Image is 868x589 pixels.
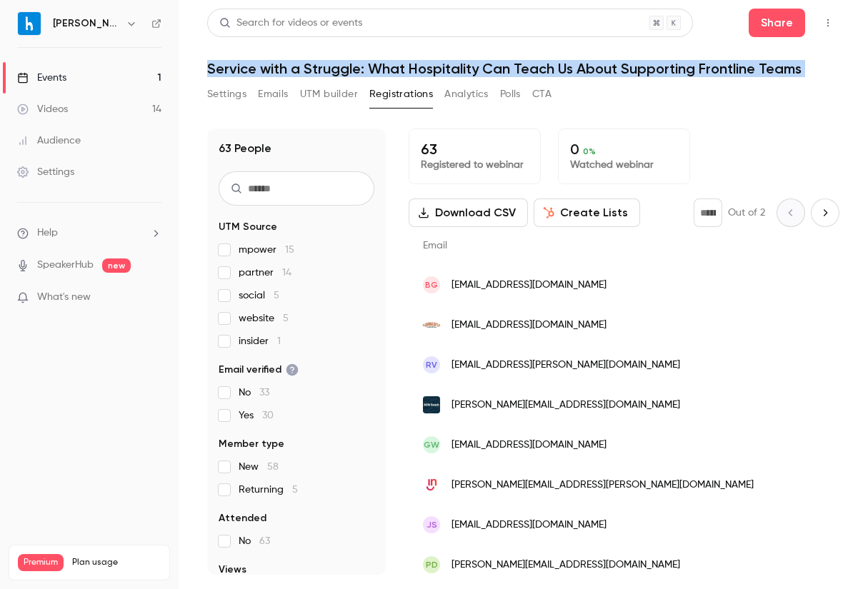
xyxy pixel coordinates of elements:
p: Watched webinar [570,158,678,172]
button: Analytics [444,83,489,106]
span: RV [426,358,437,371]
p: 0 [570,141,678,158]
div: Search for videos or events [219,16,362,31]
span: Attended [219,511,266,525]
span: 5 [274,291,279,301]
span: 63 [259,536,270,546]
span: [PERSON_NAME][EMAIL_ADDRESS][DOMAIN_NAME] [452,398,680,413]
li: help-dropdown-opener [17,226,161,241]
h1: 63 People [219,140,271,157]
span: No [239,386,269,400]
span: [EMAIL_ADDRESS][DOMAIN_NAME] [452,438,607,453]
span: Premium [18,554,64,571]
span: [EMAIL_ADDRESS][DOMAIN_NAME] [452,278,607,293]
span: What's new [37,290,91,305]
span: JS [426,518,437,531]
img: Harri [18,12,41,35]
button: Emails [258,83,288,106]
h1: Service with a Struggle: What Hospitality Can Teach Us About Supporting Frontline Teams [207,60,839,77]
p: Registered to webinar [421,158,529,172]
span: UTM Source [219,220,277,234]
span: Returning [239,483,298,497]
span: new [102,258,131,273]
img: milkbeach.com [423,396,440,413]
span: partner [239,266,291,280]
p: 63 [421,141,529,158]
img: grimaldispizzeria.com [423,316,440,333]
span: [EMAIL_ADDRESS][DOMAIN_NAME] [452,318,607,333]
span: New [239,460,279,474]
span: Email [423,241,447,251]
button: Registrations [369,83,433,106]
span: 14 [282,268,291,278]
span: GW [424,438,439,451]
a: SpeakerHub [37,258,94,273]
span: social [239,288,279,303]
span: Views [219,563,246,577]
button: UTM builder [300,83,358,106]
span: 5 [292,485,298,495]
p: Out of 2 [728,206,765,220]
button: Polls [500,83,521,106]
span: 33 [259,388,269,398]
span: PD [426,558,438,571]
button: Next page [811,198,839,227]
button: Download CSV [409,198,528,227]
span: BG [425,278,438,291]
span: Plan usage [72,557,161,568]
div: Videos [17,102,68,116]
button: Share [749,9,805,37]
span: [EMAIL_ADDRESS][DOMAIN_NAME] [452,518,607,533]
span: 30 [262,411,274,421]
h6: [PERSON_NAME] [53,16,120,31]
span: mpower [239,243,294,257]
button: Create Lists [534,198,640,227]
span: 0 % [583,146,596,156]
div: Audience [17,134,81,148]
button: Settings [207,83,246,106]
span: Help [37,226,58,241]
span: Email verified [219,363,299,377]
span: Member type [219,437,284,451]
iframe: Noticeable Trigger [144,291,161,304]
span: [EMAIL_ADDRESS][PERSON_NAME][DOMAIN_NAME] [452,358,680,373]
span: No [239,534,270,548]
span: 5 [283,313,289,323]
span: website [239,311,289,326]
div: Events [17,71,66,85]
img: instant.co [423,476,440,493]
span: [PERSON_NAME][EMAIL_ADDRESS][PERSON_NAME][DOMAIN_NAME] [452,478,754,493]
span: 15 [285,245,294,255]
button: CTA [532,83,552,106]
span: 1 [277,336,281,346]
div: Settings [17,165,74,179]
span: insider [239,334,281,348]
span: Yes [239,408,274,423]
span: [PERSON_NAME][EMAIL_ADDRESS][DOMAIN_NAME] [452,558,680,573]
span: 58 [267,462,279,472]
